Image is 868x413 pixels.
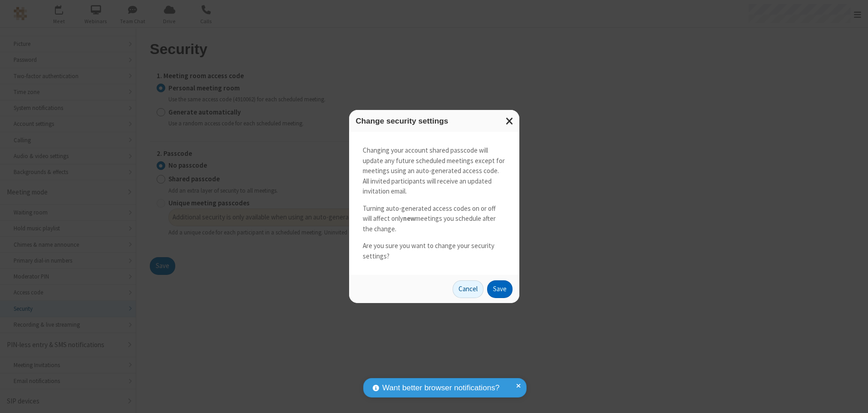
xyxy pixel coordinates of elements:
p: Turning auto-generated access codes on or off will affect only meetings you schedule after the ch... [363,204,506,234]
strong: new [403,214,415,223]
p: Changing your account shared passcode will update any future scheduled meetings except for meetin... [363,145,506,197]
span: Want better browser notifications? [382,382,499,394]
button: Save [487,280,513,299]
button: Close modal [500,110,519,132]
h3: Change security settings [356,117,513,125]
button: Cancel [453,280,483,299]
p: Are you sure you want to change your security settings? [363,241,506,261]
